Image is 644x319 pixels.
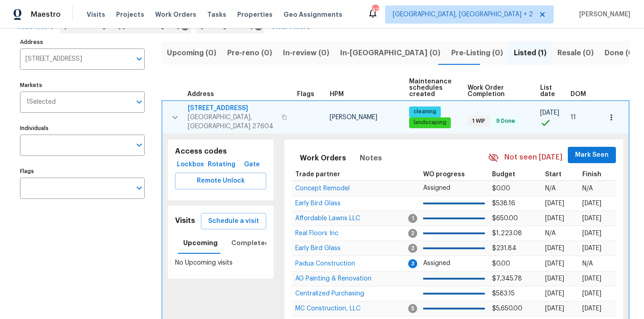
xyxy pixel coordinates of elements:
span: N/A [545,185,556,192]
span: [DATE] [582,290,601,297]
button: Rotating [206,156,237,173]
button: Open [133,53,146,65]
span: [DATE] [545,275,564,282]
span: 1 WIP [468,117,489,125]
span: Work Orders [155,10,196,19]
span: [DATE] [545,215,564,222]
span: Flags [297,91,314,97]
span: [DATE] [582,215,601,222]
span: [DATE] [545,200,564,207]
span: Pre-reno (0) [227,47,272,59]
span: $0.00 [492,261,510,267]
span: [DATE] [582,275,601,282]
span: $5,650.00 [492,305,522,312]
span: $231.84 [492,245,517,251]
h5: Access codes [175,147,266,156]
span: HPM [330,91,344,97]
span: [GEOGRAPHIC_DATA], [GEOGRAPHIC_DATA] 27604 [188,113,276,131]
p: Assigned [423,184,485,193]
a: AG Painting & Renovation [295,276,371,281]
span: $1,223.08 [492,230,522,237]
span: N/A [545,230,556,237]
button: Remote Unlock [175,173,266,189]
button: Open [133,96,146,108]
span: Trade partner [295,171,340,178]
a: Early Bird Glass [295,246,341,251]
span: Schedule a visit [208,216,259,227]
span: Resale (0) [557,47,594,59]
span: 3 [408,244,417,253]
div: 42 [372,5,378,14]
span: List date [540,85,555,97]
span: [DATE] [545,261,564,267]
span: Real Floors Inc [295,230,338,237]
span: N/A [582,261,593,267]
p: No Upcoming visits [175,258,266,268]
span: N/A [582,185,593,192]
span: In-review (0) [283,47,329,59]
span: Padua Construction [295,261,355,267]
span: Notes [360,152,382,164]
span: [STREET_ADDRESS] [188,104,276,113]
span: landscaping [410,119,450,126]
span: Work Order Completion [468,85,525,97]
span: Gate [241,159,263,170]
span: cleaning [410,108,440,116]
span: WO progress [423,171,465,178]
a: Real Floors Inc [295,231,338,236]
a: Early Bird Glass [295,201,341,206]
span: [DATE] [582,230,601,237]
button: Mark Seen [568,147,616,164]
span: [GEOGRAPHIC_DATA], [GEOGRAPHIC_DATA] + 2 [393,10,533,19]
span: Work Orders [300,152,346,164]
span: Geo Assignments [283,10,342,19]
button: Schedule a visit [201,213,266,230]
span: [DATE] [545,305,564,312]
span: Pre-Listing (0) [451,47,503,59]
span: [DATE] [582,305,601,312]
span: Upcoming [183,237,218,249]
span: [PERSON_NAME] [330,114,377,121]
span: 9 Done [493,117,519,125]
span: Lockbox [179,159,202,170]
span: Listed (1) [514,47,546,59]
span: Centralized Purchasing [295,290,364,297]
span: Budget [492,171,515,178]
span: 5 [408,304,417,313]
span: Properties [237,10,273,19]
span: Finish [582,171,601,178]
span: AG Painting & Renovation [295,275,371,282]
span: Done (0) [605,47,636,59]
span: 11 [571,114,576,121]
span: 2 [408,229,417,238]
p: Assigned [423,259,485,268]
span: MC Construction, LLC [295,305,361,312]
span: Not seen [DATE] [504,152,562,163]
span: Projects [116,10,144,19]
button: Lockbox [175,156,206,173]
span: $538.16 [492,200,515,207]
a: Concept Remodel [295,186,350,191]
span: [DATE] [540,110,559,116]
span: Completed [231,237,269,249]
span: 3 [408,259,417,268]
span: [DATE] [582,245,601,251]
span: Tasks [207,11,226,18]
span: Mark Seen [575,150,609,161]
a: Affordable Lawns LLC [295,216,360,221]
label: Flags [20,169,145,174]
span: Early Bird Glass [295,200,341,207]
span: Maestro [31,10,61,19]
span: [DATE] [545,290,564,297]
span: 1 Selected [26,98,56,106]
span: Start [545,171,561,178]
label: Individuals [20,126,145,131]
span: $650.00 [492,215,518,222]
span: In-[GEOGRAPHIC_DATA] (0) [340,47,440,59]
button: Gate [237,156,266,173]
span: Visits [87,10,105,19]
span: $7,345.78 [492,275,522,282]
span: $583.15 [492,290,515,297]
button: Open [133,182,146,194]
label: Address [20,39,145,45]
